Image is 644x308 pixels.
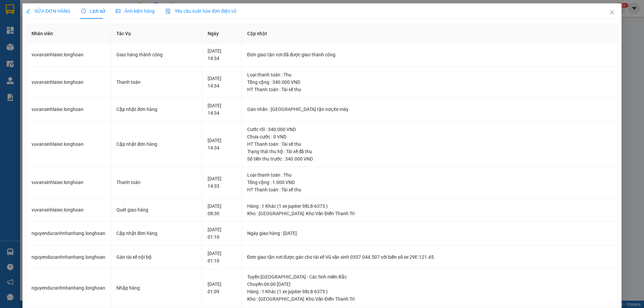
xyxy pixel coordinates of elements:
[116,179,197,186] div: Thanh toán
[242,24,618,43] th: Cập nhật
[247,140,612,148] div: HT Thanh toán : Tài xế thu
[26,269,111,307] td: nguyenducanhnhanhang.longhoan
[247,51,612,58] div: Đơn giao tận nơi đã được giao thành công.
[111,24,202,43] th: Tác Vụ
[208,175,236,190] div: [DATE] 14:33
[165,8,236,14] span: Yêu cầu xuất hóa đơn điện tử
[26,121,111,167] td: vuvansinhlaixe.longhoan
[247,202,612,210] div: Hàng : 1 Khác (1 xe jupiter 98L8-6373 )
[26,24,111,43] th: Nhân viên
[208,281,236,295] div: [DATE] 01:09
[26,9,31,13] span: edit
[116,78,197,86] div: Thanh toán
[116,8,155,14] span: Ảnh kiện hàng
[116,253,197,261] div: Gán tài xế nội bộ
[247,288,612,295] div: Hàng : 1 Khác (1 xe jupiter 98L8-6373 )
[603,3,622,22] button: Close
[116,140,197,148] div: Cập nhật đơn hàng
[165,9,171,14] img: icon
[208,102,236,117] div: [DATE] 14:34
[26,167,111,198] td: vuvansinhlaixe.longhoan
[26,222,111,245] td: nguyenducanhnhanhang.longhoan
[116,284,197,292] div: Nhập hàng
[247,295,612,303] div: Kho : [GEOGRAPHIC_DATA]: Kho Văn Điển Thanh Trì
[247,78,612,86] div: Tổng cộng : 340.000 VND
[247,273,612,288] div: Tuyến : [GEOGRAPHIC_DATA] - Các tỉnh miền Bắc Chuyến: 06:00 [DATE]
[81,9,86,13] span: clock-circle
[208,226,236,241] div: [DATE] 01:10
[247,171,612,179] div: Loại thanh toán : Thu
[208,250,236,264] div: [DATE] 01:10
[26,43,111,67] td: vuvansinhlaixe.longhoan
[247,86,612,93] div: HT Thanh toán : Tài xế thu
[81,8,105,14] span: Lịch sử
[116,9,120,13] span: picture
[26,198,111,222] td: vuvansinhlaixe.longhoan
[247,186,612,193] div: HT Thanh toán : Tài xế thu
[247,155,612,163] div: Số tiền thu trước : 340.000 VND
[202,24,242,43] th: Ngày
[208,75,236,89] div: [DATE] 14:34
[26,8,70,14] span: SỬA ĐƠN HÀNG
[116,206,197,213] div: Quét giao hàng
[247,230,612,237] div: Ngày giao hàng : [DATE]
[26,98,111,121] td: vuvansinhlaixe.longhoan
[208,137,236,151] div: [DATE] 14:34
[247,210,612,217] div: Kho : [GEOGRAPHIC_DATA]: Kho Văn Điển Thanh Trì
[609,10,615,15] span: close
[247,133,612,140] div: Chưa cước : 0 VND
[247,148,612,155] div: Trạng thái thu hộ : Tài xế đã thu
[26,245,111,269] td: nguyenducanhnhanhang.longhoan
[247,179,612,186] div: Tổng cộng : 1.000 VND
[116,51,197,58] div: Giao hàng thành công
[247,126,612,133] div: Cước rồi : 340.000 VND
[247,71,612,78] div: Loại thanh toán : Thu
[208,202,236,217] div: [DATE] 08:30
[208,47,236,62] div: [DATE] 14:34
[116,106,197,113] div: Cập nhật đơn hàng
[247,106,612,113] div: Gán nhãn : [GEOGRAPHIC_DATA] tận nơi,Xe máy
[26,67,111,98] td: vuvansinhlaixe.longhoan
[116,230,197,237] div: Cập nhật đơn hàng
[247,253,612,261] div: Đơn giao tận nơi được gán cho tài xế Vũ văn sinh 0357.044.507 với biển số xe 29E-121.45.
